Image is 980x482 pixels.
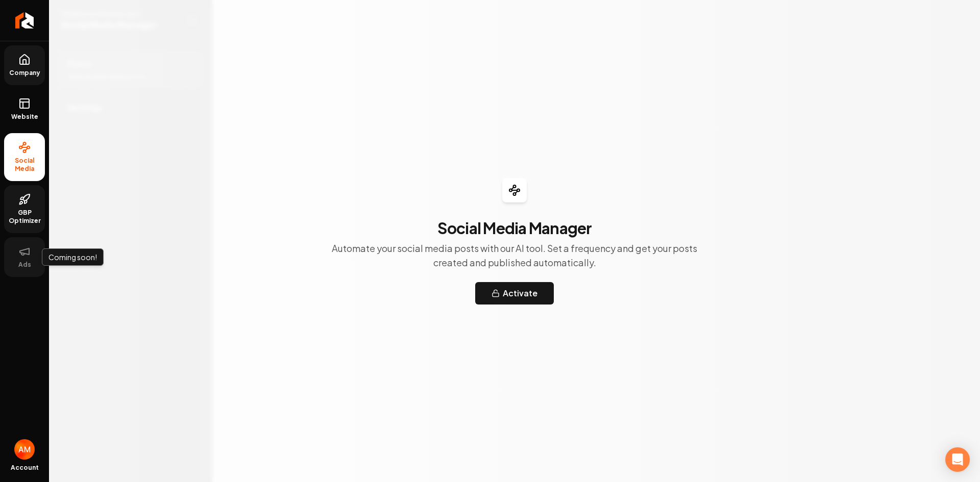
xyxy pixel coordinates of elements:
[48,252,97,262] p: Coming soon!
[7,113,42,121] span: Website
[4,89,45,129] a: Website
[15,12,34,29] img: Rebolt Logo
[4,209,45,225] span: GBP Optimizer
[4,157,45,173] span: Social Media
[14,261,35,269] span: Ads
[14,439,35,460] button: Open user button
[4,185,45,233] a: GBP Optimizer
[11,464,39,472] span: Account
[4,237,45,277] button: Ads
[14,439,35,460] img: Aidan Martinez
[945,447,970,472] div: Open Intercom Messenger
[4,45,45,85] a: Company
[5,69,44,77] span: Company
